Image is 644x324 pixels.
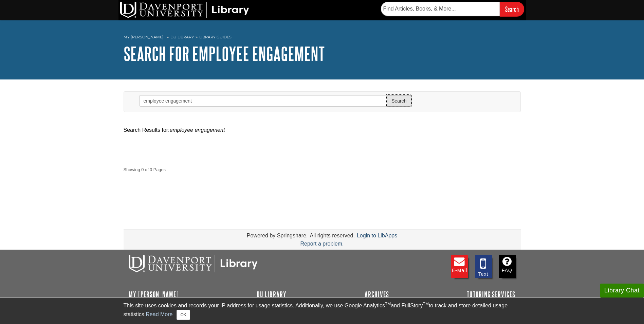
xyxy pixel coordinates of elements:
[120,2,249,18] img: DU Library
[423,302,429,306] sup: TM
[381,2,524,16] form: Searches DU Library's articles, books, and more
[387,95,411,107] button: Search
[475,255,492,278] a: Text
[124,33,521,43] nav: breadcrumb
[129,255,258,272] img: DU Libraries
[309,233,356,238] div: All rights reserved.
[124,302,521,320] div: This site uses cookies and records your IP address for usage statistics. Additionally, we use Goo...
[365,290,389,299] a: Archives
[257,290,287,299] a: DU Library
[600,284,644,298] button: Library Chat
[451,255,468,278] a: E-mail
[246,233,309,238] div: Powered by Springshare.
[170,127,225,133] em: employee engagement
[146,311,172,317] a: Read More
[170,35,194,39] a: DU Library
[499,255,516,278] a: FAQ
[357,233,397,238] a: Login to LibApps
[199,35,232,39] a: Library Guides
[385,302,391,306] sup: TM
[124,34,164,40] a: My [PERSON_NAME]
[124,43,521,64] h1: Search for employee engagement
[129,290,179,299] a: My [PERSON_NAME]
[139,95,388,107] input: Enter Search Words
[124,126,521,134] div: Search Results for:
[381,2,500,16] input: Find Articles, Books, & More...
[467,290,515,299] a: Tutoring Services
[500,2,524,16] input: Search
[124,166,521,173] strong: Showing 0 of 0 Pages
[177,310,190,320] button: Close
[300,241,344,247] a: Report a problem.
